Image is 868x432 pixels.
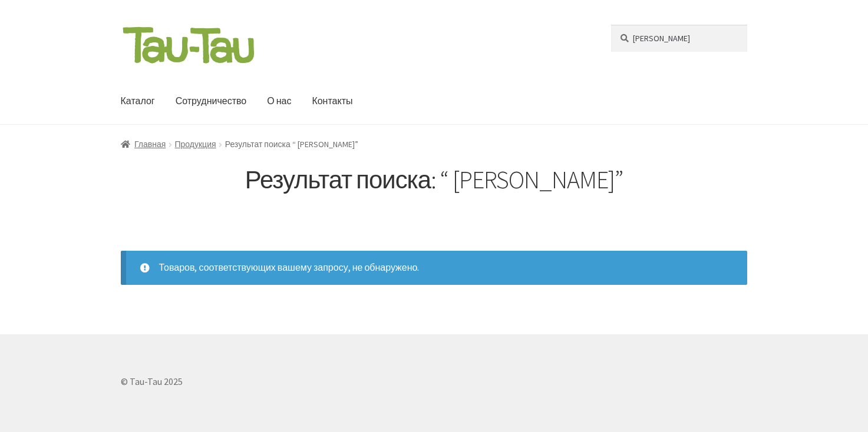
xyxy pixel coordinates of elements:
a: Главная [121,139,166,149]
span: / [216,138,225,151]
a: Сотрудничество [166,78,256,124]
h1: Результат поиска: “ [PERSON_NAME]” [121,165,748,195]
nav: Основное меню [121,78,584,124]
a: Продукция [175,139,216,149]
a: Контакты [302,78,362,124]
a: О нас [258,78,301,124]
span: / [166,138,174,151]
a: Каталог [111,78,164,124]
p: Товаров, соответствующих вашему запросу, не обнаружено. [121,251,748,285]
input: Поиск по товарам… [611,25,747,52]
nav: Результат поиска “ [PERSON_NAME]” [121,138,748,151]
div: © Tau-Tau 2025 [121,350,748,414]
img: Tau-Tau [121,25,256,65]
